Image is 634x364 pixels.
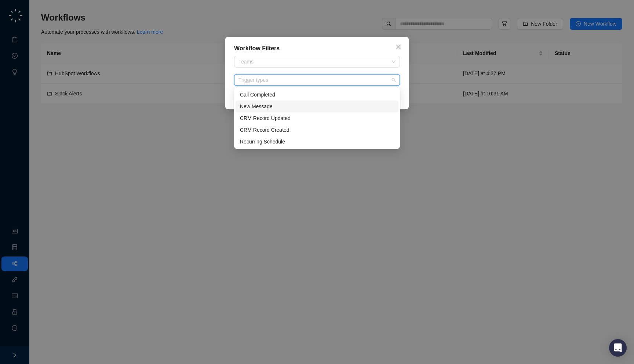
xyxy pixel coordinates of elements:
div: Recurring Schedule [240,138,394,146]
div: New Message [240,102,394,110]
div: Open Intercom Messenger [609,339,627,357]
div: New Message [236,101,398,112]
div: CRM Record Updated [240,114,394,122]
span: close [396,44,401,50]
button: Close [393,41,404,53]
div: Call Completed [240,91,394,99]
div: CRM Record Created [240,126,394,134]
div: Recurring Schedule [236,136,398,148]
div: CRM Record Created [236,124,398,136]
div: CRM Record Updated [236,112,398,124]
div: Workflow Filters [234,44,400,53]
div: Call Completed [236,89,398,101]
